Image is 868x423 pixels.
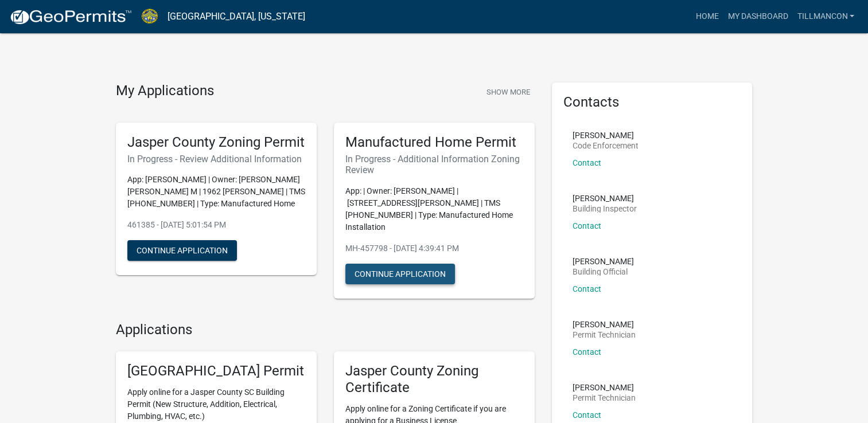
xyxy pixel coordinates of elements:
p: [PERSON_NAME] [573,383,636,391]
p: [PERSON_NAME] [573,131,639,139]
p: Permit Technician [573,394,636,402]
a: My Dashboard [723,6,792,28]
p: Building Inspector [573,205,637,213]
a: TillmanCon [792,6,859,28]
p: MH-457798 - [DATE] 4:39:41 PM [345,242,523,254]
a: Contact [573,410,601,420]
h6: In Progress - Additional Information Zoning Review [345,154,523,175]
a: Contact [573,221,601,230]
p: Building Official [573,268,634,276]
h5: Contacts [563,94,741,111]
p: 461385 - [DATE] 5:01:54 PM [127,219,305,231]
img: Jasper County, South Carolina [141,9,158,24]
button: Continue Application [345,264,455,284]
h6: In Progress - Review Additional Information [127,154,305,164]
h5: Jasper County Zoning Permit [127,134,305,151]
p: App: | Owner: [PERSON_NAME] | [STREET_ADDRESS][PERSON_NAME] | TMS [PHONE_NUMBER] | Type: Manufact... [345,185,523,233]
h5: Manufactured Home Permit [345,134,523,151]
a: Contact [573,347,601,357]
p: Code Enforcement [573,142,639,150]
button: Continue Application [127,240,237,261]
p: [PERSON_NAME] [573,257,634,265]
p: [PERSON_NAME] [573,194,637,202]
p: Apply online for a Jasper County SC Building Permit (New Structure, Addition, Electrical, Plumbin... [127,386,305,422]
h5: Jasper County Zoning Certificate [345,363,523,396]
a: Home [691,6,723,28]
h5: [GEOGRAPHIC_DATA] Permit [127,363,305,379]
a: Contact [573,284,601,293]
p: [PERSON_NAME] [573,320,636,328]
p: Permit Technician [573,331,636,339]
p: App: [PERSON_NAME] | Owner: [PERSON_NAME] [PERSON_NAME] M | 1962 [PERSON_NAME] | TMS [PHONE_NUMBE... [127,174,305,210]
a: [GEOGRAPHIC_DATA], [US_STATE] [168,7,305,26]
a: Contact [573,158,601,167]
h4: Applications [116,322,535,338]
button: Show More [482,83,535,101]
h4: My Applications [116,83,214,100]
